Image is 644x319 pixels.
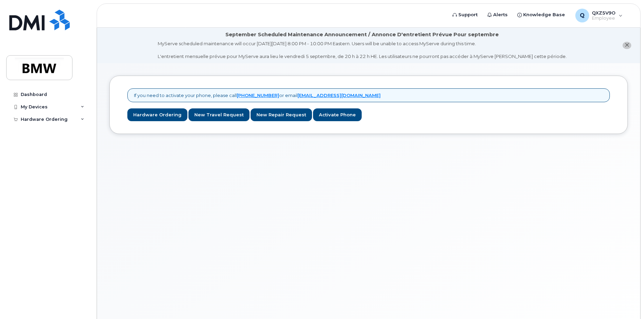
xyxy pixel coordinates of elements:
[313,108,362,121] a: Activate Phone
[237,93,279,98] a: [PHONE_NUMBER]
[134,92,381,99] p: If you need to activate your phone, please call or email
[614,289,639,314] iframe: Messenger Launcher
[225,31,499,38] div: September Scheduled Maintenance Announcement / Annonce D'entretient Prévue Pour septembre
[127,108,187,121] a: Hardware Ordering
[623,42,631,49] button: close notification
[297,93,381,98] a: [EMAIL_ADDRESS][DOMAIN_NAME]
[251,108,312,121] a: New Repair Request
[188,108,250,121] a: New Travel Request
[158,40,567,60] div: MyServe scheduled maintenance will occur [DATE][DATE] 8:00 PM - 10:00 PM Eastern. Users will be u...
